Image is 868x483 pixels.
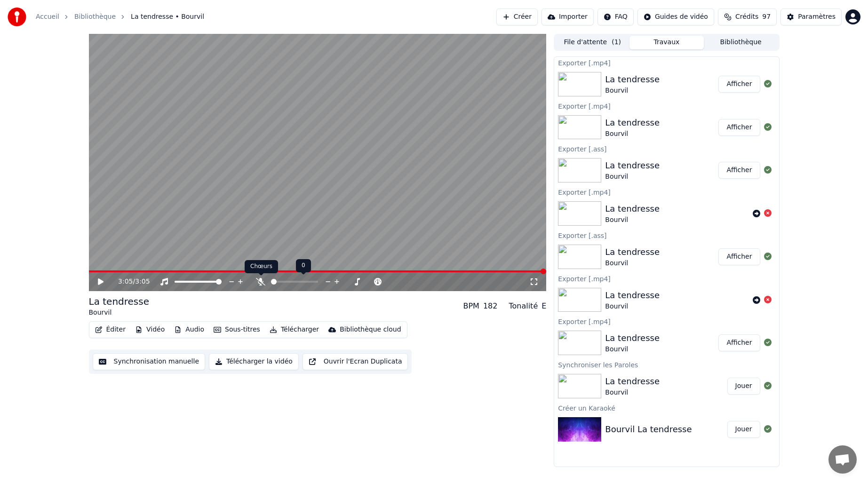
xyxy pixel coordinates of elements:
[637,8,714,25] button: Guides de vidéo
[554,57,779,68] div: Exporter [.mp4]
[597,8,634,25] button: FAQ
[554,316,779,327] div: Exporter [.mp4]
[74,12,116,22] a: Bibliothèque
[704,36,778,49] button: Bibliothèque
[605,86,660,95] div: Bourvil
[718,119,760,136] button: Afficher
[798,12,836,22] div: Paramètres
[170,323,208,336] button: Audio
[93,353,206,370] button: Synchronisation manuelle
[36,12,204,22] nav: breadcrumb
[554,100,779,111] div: Exporter [.mp4]
[210,323,264,336] button: Sous-titres
[89,308,150,317] div: Bourvil
[542,8,594,25] button: Importer
[91,323,129,336] button: Éditer
[554,186,779,198] div: Exporter [.mp4]
[509,301,538,312] div: Tonalité
[605,388,660,397] div: Bourvil
[554,359,779,370] div: Synchroniser les Paroles
[554,230,779,241] div: Exporter [.ass]
[36,12,59,22] a: Accueil
[605,423,692,436] div: Bourvil La tendresse
[245,260,278,273] div: Chœurs
[605,289,660,302] div: La tendresse
[554,143,779,154] div: Exporter [.ass]
[605,302,660,311] div: Bourvil
[718,334,760,351] button: Afficher
[762,12,771,22] span: 97
[605,172,660,182] div: Bourvil
[605,116,660,129] div: La tendresse
[554,402,779,413] div: Créer un Karaoké
[735,12,758,22] span: Crédits
[718,8,777,25] button: Crédits97
[89,295,150,308] div: La tendresse
[605,375,660,388] div: La tendresse
[727,421,760,438] button: Jouer
[554,273,779,284] div: Exporter [.mp4]
[605,259,660,268] div: Bourvil
[605,332,660,345] div: La tendresse
[605,73,660,86] div: La tendresse
[209,353,299,370] button: Télécharger la vidéo
[605,215,660,225] div: Bourvil
[605,159,660,172] div: La tendresse
[118,277,133,286] span: 3:05
[340,325,401,334] div: Bibliothèque cloud
[135,277,150,286] span: 3:05
[612,38,621,47] span: ( 1 )
[496,8,538,25] button: Créer
[629,36,704,49] button: Travaux
[718,162,760,179] button: Afficher
[605,202,660,215] div: La tendresse
[718,76,760,93] button: Afficher
[131,12,204,22] span: La tendresse • Bourvil
[483,301,498,312] div: 182
[118,277,141,286] div: /
[8,8,26,26] img: youka
[718,248,760,265] button: Afficher
[555,36,629,49] button: File d'attente
[605,245,660,259] div: La tendresse
[828,445,857,474] a: Ouvrir le chat
[605,129,660,139] div: Bourvil
[131,323,168,336] button: Vidéo
[266,323,323,336] button: Télécharger
[296,259,311,272] div: 0
[605,345,660,354] div: Bourvil
[727,378,760,395] button: Jouer
[463,301,479,312] div: BPM
[303,353,408,370] button: Ouvrir l'Ecran Duplicata
[542,301,546,312] div: E
[780,8,842,25] button: Paramètres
